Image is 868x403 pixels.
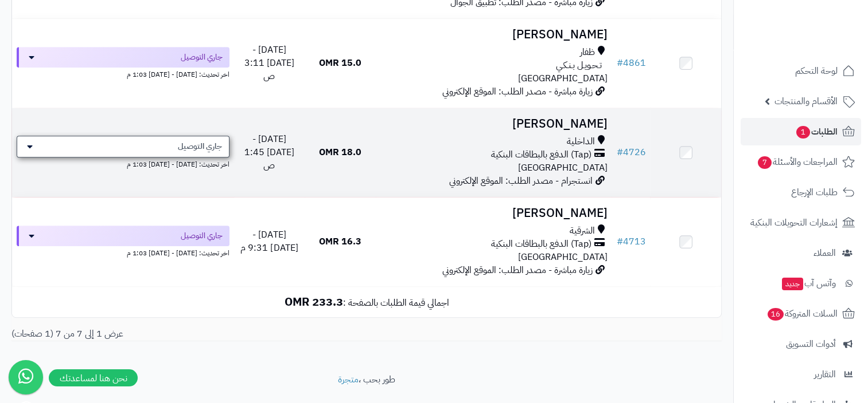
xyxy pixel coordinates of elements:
[766,306,838,322] span: السلات المتروكة
[741,179,861,206] a: طلبات الإرجاع
[319,235,361,248] span: 16.3 OMR
[790,30,857,54] img: logo-2.png
[17,157,229,169] div: اخر تحديث: [DATE] - [DATE] 1:03 م
[796,126,810,139] span: 1
[380,207,608,220] h3: [PERSON_NAME]
[741,300,861,327] a: السلات المتروكة16
[240,228,298,255] span: [DATE] - [DATE] 9:31 م
[741,361,861,388] a: التقارير
[741,330,861,358] a: أدوات التسويق
[616,56,622,70] span: #
[758,156,772,169] span: 7
[813,245,836,261] span: العملاء
[181,230,223,242] span: جاري التوصيل
[616,145,622,159] span: #
[616,235,645,248] a: #4713
[782,278,803,290] span: جديد
[517,72,607,85] span: [GEOGRAPHIC_DATA]
[491,238,591,251] span: (Tap) الدفع بالبطاقات البنكية
[781,275,836,291] span: وآتس آب
[616,235,622,248] span: #
[569,224,594,238] span: الشرقية
[741,239,861,267] a: العملاء
[380,28,608,41] h3: [PERSON_NAME]
[566,135,594,148] span: الداخلية
[491,148,591,161] span: (Tap) الدفع بالبطاقات البنكية
[795,124,838,140] span: الطلبات
[449,174,592,188] span: انستجرام - مصدر الطلب: الموقع الإلكتروني
[741,270,861,297] a: وآتس آبجديد
[555,59,601,72] span: تـحـويـل بـنـكـي
[244,132,294,172] span: [DATE] - [DATE] 1:45 ص
[786,336,836,352] span: أدوات التسويق
[285,293,343,310] b: 233.3 OMR
[741,209,861,236] a: إشعارات التحويلات البنكية
[517,250,607,264] span: [GEOGRAPHIC_DATA]
[741,118,861,145] a: الطلبات1
[517,161,607,175] span: [GEOGRAPHIC_DATA]
[3,327,367,341] div: عرض 1 إلى 7 من 7 (1 صفحات)
[319,145,361,159] span: 18.0 OMR
[791,184,838,200] span: طلبات الإرجاع
[741,148,861,176] a: المراجعات والأسئلة7
[319,56,361,70] span: 15.0 OMR
[244,43,294,83] span: [DATE] - [DATE] 3:11 ص
[616,145,645,159] a: #4726
[17,68,229,80] div: اخر تحديث: [DATE] - [DATE] 1:03 م
[338,373,359,386] a: متجرة
[616,56,645,70] a: #4861
[757,154,838,170] span: المراجعات والأسئلة
[814,366,836,382] span: التقارير
[579,46,594,59] span: ظفار
[17,246,229,258] div: اخر تحديث: [DATE] - [DATE] 1:03 م
[178,141,222,152] span: جاري التوصيل
[795,63,838,79] span: لوحة التحكم
[12,287,721,317] td: اجمالي قيمة الطلبات بالصفحة :
[750,215,838,231] span: إشعارات التحويلات البنكية
[774,93,838,109] span: الأقسام والمنتجات
[768,308,784,321] span: 16
[741,57,861,85] a: لوحة التحكم
[181,52,223,63] span: جاري التوصيل
[442,263,592,277] span: زيارة مباشرة - مصدر الطلب: الموقع الإلكتروني
[380,117,608,131] h3: [PERSON_NAME]
[442,85,592,98] span: زيارة مباشرة - مصدر الطلب: الموقع الإلكتروني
